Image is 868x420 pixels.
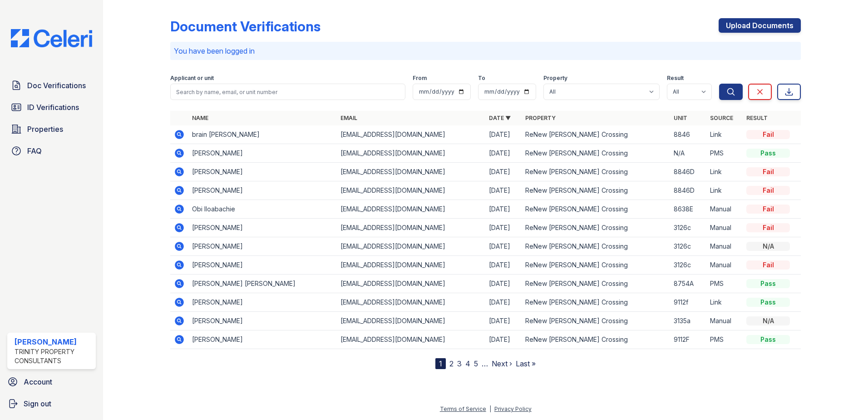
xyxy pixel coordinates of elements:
td: 8754A [670,275,706,293]
td: [EMAIL_ADDRESS][DOMAIN_NAME] [337,200,485,219]
p: You have been logged in [174,45,797,56]
div: | [489,405,491,412]
label: To [478,75,485,82]
a: Account [4,373,99,391]
a: Privacy Policy [494,405,532,412]
td: [EMAIL_ADDRESS][DOMAIN_NAME] [337,275,485,293]
a: Properties [7,120,96,138]
td: PMS [706,275,743,293]
a: Result [746,115,768,121]
td: ReNew [PERSON_NAME] Crossing [522,200,670,219]
td: ReNew [PERSON_NAME] Crossing [522,312,670,330]
td: [PERSON_NAME] [188,163,337,181]
div: Pass [746,149,790,158]
div: 1 [435,358,446,369]
td: [PERSON_NAME] [PERSON_NAME] [188,275,337,293]
td: [DATE] [485,275,522,293]
div: Pass [746,298,790,307]
td: N/A [670,144,706,163]
a: FAQ [7,142,96,160]
td: Link [706,293,743,312]
label: Applicant or unit [170,75,214,82]
div: Fail [746,223,790,232]
td: [PERSON_NAME] [188,181,337,200]
div: Trinity Property Consultants [15,347,92,365]
td: [EMAIL_ADDRESS][DOMAIN_NAME] [337,312,485,330]
td: Link [706,181,743,200]
td: Manual [706,237,743,256]
div: Pass [746,279,790,288]
td: 3126c [670,237,706,256]
td: Manual [706,200,743,219]
td: [DATE] [485,163,522,181]
label: From [413,75,427,82]
td: [PERSON_NAME] [188,312,337,330]
td: [DATE] [485,237,522,256]
a: Next › [492,359,512,368]
td: 9112F [670,330,706,349]
td: [EMAIL_ADDRESS][DOMAIN_NAME] [337,330,485,349]
td: [DATE] [485,219,522,237]
a: ID Verifications [7,98,96,116]
div: Fail [746,205,790,214]
a: Email [340,115,357,121]
a: Upload Documents [719,18,801,33]
div: Pass [746,335,790,344]
span: Sign out [24,398,51,409]
td: ReNew [PERSON_NAME] Crossing [522,275,670,293]
td: [EMAIL_ADDRESS][DOMAIN_NAME] [337,181,485,200]
td: ReNew [PERSON_NAME] Crossing [522,219,670,237]
td: Obi Iloabachie [188,200,337,219]
span: FAQ [27,145,42,156]
div: N/A [746,316,790,325]
a: Property [525,115,556,121]
td: [DATE] [485,330,522,349]
td: PMS [706,330,743,349]
td: Link [706,125,743,144]
a: Source [710,115,733,121]
td: [DATE] [485,256,522,275]
td: [EMAIL_ADDRESS][DOMAIN_NAME] [337,163,485,181]
td: [PERSON_NAME] [188,293,337,312]
td: ReNew [PERSON_NAME] Crossing [522,163,670,181]
td: ReNew [PERSON_NAME] Crossing [522,125,670,144]
td: 8846D [670,163,706,181]
a: 3 [457,359,462,368]
div: [PERSON_NAME] [15,336,92,347]
span: Properties [27,124,63,135]
input: Search by name, email, or unit number [170,84,405,100]
img: CE_Logo_Blue-a8612792a0a2168367f1c8372b55b34899dd931a85d93a1a3d3e32e68fde9ad4.png [4,29,99,47]
a: 2 [449,359,454,368]
td: [EMAIL_ADDRESS][DOMAIN_NAME] [337,293,485,312]
td: [PERSON_NAME] [188,219,337,237]
td: 3126c [670,256,706,275]
td: [EMAIL_ADDRESS][DOMAIN_NAME] [337,125,485,144]
td: [PERSON_NAME] [188,256,337,275]
td: [DATE] [485,144,522,163]
a: Last » [516,359,536,368]
td: [DATE] [485,200,522,219]
div: N/A [746,242,790,251]
a: Date ▼ [489,115,511,121]
div: Fail [746,130,790,139]
button: Sign out [4,395,99,413]
div: Fail [746,186,790,195]
label: Property [543,75,567,82]
td: ReNew [PERSON_NAME] Crossing [522,144,670,163]
td: [PERSON_NAME] [188,330,337,349]
td: [PERSON_NAME] [188,144,337,163]
span: Doc Verifications [27,80,86,91]
a: Doc Verifications [7,76,96,95]
td: Link [706,163,743,181]
td: [DATE] [485,125,522,144]
td: brain [PERSON_NAME] [188,125,337,144]
td: [DATE] [485,181,522,200]
td: 8638E [670,200,706,219]
td: [EMAIL_ADDRESS][DOMAIN_NAME] [337,237,485,256]
td: 8846D [670,181,706,200]
div: Document Verifications [170,18,321,35]
label: Result [667,75,684,82]
td: ReNew [PERSON_NAME] Crossing [522,293,670,312]
td: 3126c [670,219,706,237]
a: 5 [474,359,478,368]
